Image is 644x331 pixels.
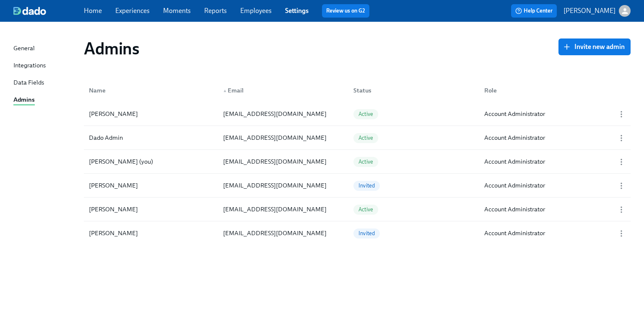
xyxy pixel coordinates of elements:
div: Integrations [13,61,46,71]
div: Account Administrator [484,180,545,190]
div: Status [350,85,478,95]
div: Data Fields [13,78,44,88]
span: Help Center [515,7,553,15]
a: Review us on G2 [326,7,365,15]
button: Invite new admin [558,38,631,55]
span: Active [353,159,378,165]
div: Account Administrator [484,228,545,238]
div: [EMAIL_ADDRESS][DOMAIN_NAME] [220,157,347,167]
span: ▲ [223,89,227,93]
a: Data Fields [13,78,77,88]
div: ▲Email [216,82,347,99]
a: Employees [240,7,272,15]
div: [PERSON_NAME] [86,180,216,190]
a: dado [13,7,84,15]
p: [PERSON_NAME] [563,6,615,15]
div: Name [86,85,216,95]
div: [EMAIL_ADDRESS][DOMAIN_NAME] [220,228,347,238]
a: General [13,44,77,54]
button: Help Center [511,4,557,18]
img: dado [13,7,46,15]
a: Home [84,7,102,15]
a: Moments [163,7,191,15]
div: Dado Admin [86,133,216,143]
a: Experiences [115,7,150,15]
div: Account Administrator [484,133,545,143]
a: Integrations [13,61,77,71]
div: [PERSON_NAME] [86,228,216,238]
h1: Admins [84,38,140,59]
span: Invited [353,230,380,236]
button: Review us on G2 [322,4,369,18]
span: Active [353,111,378,117]
a: Admins [13,95,77,105]
div: [PERSON_NAME] (you) [86,157,216,167]
button: [PERSON_NAME] [563,5,631,17]
div: Account Administrator [484,109,545,119]
div: [EMAIL_ADDRESS][DOMAIN_NAME] [220,180,347,190]
div: Account Administrator [484,157,545,167]
div: Account Administrator [484,204,545,214]
div: [PERSON_NAME] [86,109,216,119]
a: Reports [204,7,227,15]
div: Role [478,82,608,99]
div: Admins [13,95,35,105]
span: Active [353,206,378,213]
div: General [13,44,35,54]
span: Invited [353,182,380,189]
div: Status [347,82,478,99]
span: Active [353,135,378,141]
div: [EMAIL_ADDRESS][DOMAIN_NAME] [220,204,347,214]
div: [EMAIL_ADDRESS][DOMAIN_NAME] [220,109,347,119]
a: Settings [285,7,309,15]
div: [EMAIL_ADDRESS][DOMAIN_NAME] [220,133,347,143]
div: Role [481,85,608,95]
div: Name [86,82,216,99]
div: [PERSON_NAME] [86,204,216,214]
div: Email [220,85,347,95]
span: Invite new admin [564,43,625,51]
